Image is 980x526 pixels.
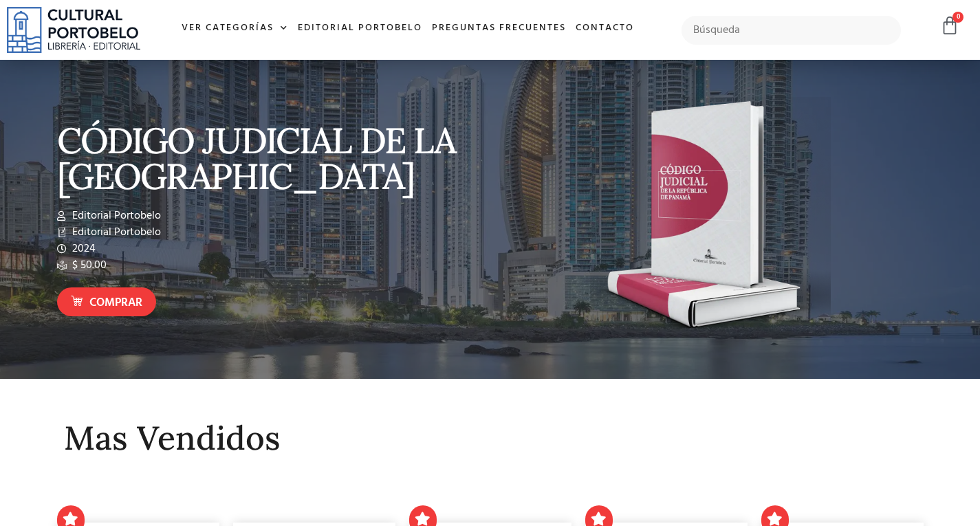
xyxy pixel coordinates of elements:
input: Búsqueda [682,16,901,45]
span: Editorial Portobelo [69,208,161,224]
h2: Mas Vendidos [64,420,917,457]
span: 0 [952,12,963,23]
p: CÓDIGO JUDICIAL DE LA [GEOGRAPHIC_DATA] [57,122,483,194]
a: Contacto [571,14,639,43]
a: Editorial Portobelo [293,14,427,43]
span: Comprar [89,294,142,312]
span: $ 50.00 [69,257,107,274]
a: Preguntas frecuentes [427,14,571,43]
a: Comprar [57,287,156,317]
span: Editorial Portobelo [69,224,161,241]
span: 2024 [69,241,96,257]
a: Ver Categorías [177,14,293,43]
a: 0 [940,16,959,36]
